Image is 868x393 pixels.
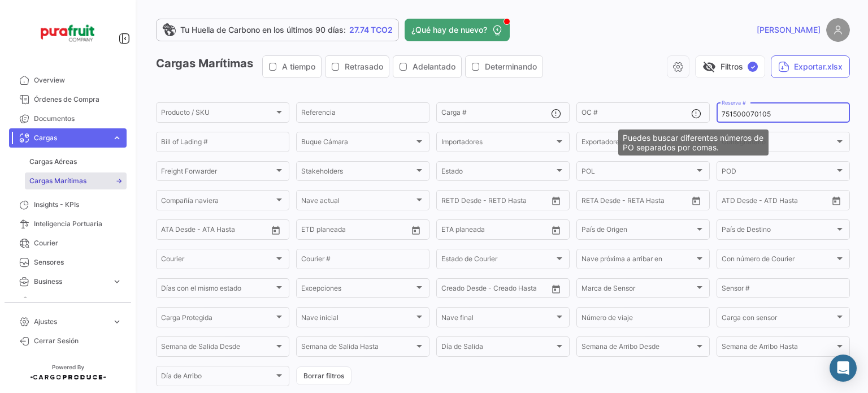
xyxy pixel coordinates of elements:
[9,214,127,234] a: Inteligencia Portuaria
[722,198,757,206] input: ATD Desde
[695,55,765,78] button: visibility_offFiltros✓
[722,316,835,323] span: Carga con sensor
[748,62,758,72] span: ✓
[470,227,520,235] input: Hasta
[25,153,127,170] a: Cargas Aéreas
[296,366,351,385] button: Borrar filtros
[301,169,414,177] span: Stakeholders
[34,277,107,287] span: Business
[161,169,274,177] span: Freight Forwarder
[405,19,510,41] button: ¿Qué hay de nuevo?
[161,227,196,235] input: ATA Desde
[345,61,383,72] span: Retrasado
[34,257,122,267] span: Sensores
[34,75,122,85] span: Overview
[494,286,545,294] input: Creado Hasta
[329,227,380,235] input: Hasta
[548,222,565,239] button: Open calendar
[441,227,462,235] input: Desde
[34,200,122,210] span: Insights - KPIs
[610,198,661,206] input: Hasta
[112,133,122,143] span: expand_more
[34,133,107,143] span: Cargas
[34,296,107,306] span: Estadísticas
[757,24,821,36] span: [PERSON_NAME]
[34,94,122,105] span: Órdenes de Compra
[441,344,554,352] span: Día de Salida
[29,176,86,186] span: Cargas Marítimas
[112,277,122,287] span: expand_more
[34,336,122,346] span: Cerrar Sesión
[34,114,122,124] span: Documentos
[407,222,424,239] button: Open calendar
[771,55,850,78] button: Exportar.xlsx
[9,253,127,272] a: Sensores
[441,169,554,177] span: Estado
[441,198,462,206] input: Desde
[112,296,122,306] span: expand_more
[722,257,835,265] span: Con número de Courier
[466,56,542,77] button: Determinando
[411,24,487,36] span: ¿Qué hay de nuevo?
[581,286,695,294] span: Marca de Sensor
[25,172,127,189] a: Cargas Marítimas
[301,316,414,323] span: Nave inicial
[441,140,554,148] span: Importadores
[826,18,850,42] img: placeholder-user.png
[441,286,487,294] input: Creado Desde
[581,227,695,235] span: País de Origen
[702,60,716,74] span: visibility_off
[581,198,602,206] input: Desde
[581,344,695,352] span: Semana de Arribo Desde
[180,24,346,36] span: Tu Huella de Carbono en los últimos 90 días:
[9,90,127,109] a: Órdenes de Compra
[765,198,816,206] input: ATD Hasta
[34,317,107,327] span: Ajustes
[301,286,414,294] span: Excepciones
[722,169,835,177] span: POD
[581,169,695,177] span: POL
[349,24,393,36] span: 27.74 TCO2
[161,286,274,294] span: Días con el mismo estado
[722,227,835,235] span: País de Destino
[161,257,274,265] span: Courier
[722,344,835,352] span: Semana de Arribo Hasta
[161,198,274,206] span: Compañía naviera
[34,219,122,229] span: Inteligencia Portuaria
[9,195,127,214] a: Insights - KPIs
[548,192,565,209] button: Open calendar
[325,56,389,77] button: Retrasado
[830,355,857,382] div: Abrir Intercom Messenger
[263,56,321,77] button: A tiempo
[393,56,461,77] button: Adelantado
[40,14,96,53] img: Logo+PuraFruit.png
[722,140,835,148] span: Consignatario
[282,61,315,72] span: A tiempo
[9,234,127,253] a: Courier
[301,140,414,148] span: Buque Cámara
[156,19,399,41] a: Tu Huella de Carbono en los últimos 90 días:27.74 TCO2
[413,61,455,72] span: Adelantado
[301,344,414,352] span: Semana de Salida Hasta
[301,198,414,206] span: Nave actual
[828,192,845,209] button: Open calendar
[9,71,127,90] a: Overview
[470,198,520,206] input: Hasta
[34,238,122,248] span: Courier
[618,129,769,156] div: Puedes buscar diferentes números de PO separados por comas.
[9,109,127,128] a: Documentos
[29,157,77,167] span: Cargas Aéreas
[441,257,554,265] span: Estado de Courier
[548,280,565,297] button: Open calendar
[688,192,705,209] button: Open calendar
[441,316,554,323] span: Nave final
[267,222,284,239] button: Open calendar
[581,257,695,265] span: Nave próxima a arribar en
[301,227,322,235] input: Desde
[161,316,274,323] span: Carga Protegida
[161,344,274,352] span: Semana de Salida Desde
[112,317,122,327] span: expand_more
[485,61,537,72] span: Determinando
[156,55,546,78] h3: Cargas Marítimas
[581,140,695,148] span: Exportadores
